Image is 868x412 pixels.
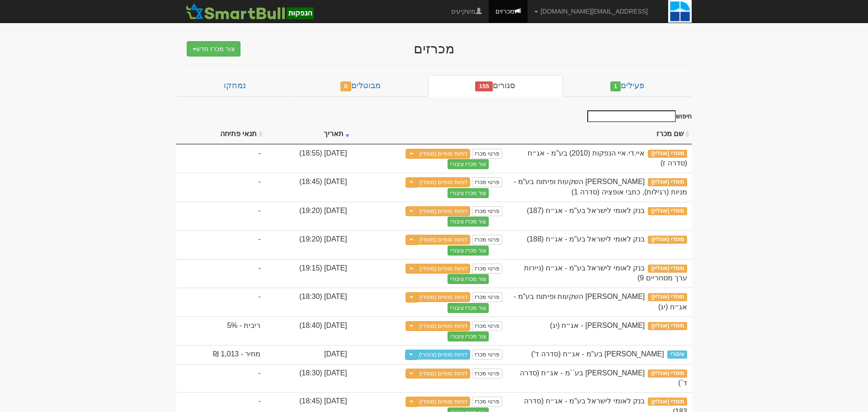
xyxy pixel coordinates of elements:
td: [DATE] (18:55) [265,144,351,173]
a: דוחות סופיים (מוסדי) [417,264,470,274]
a: פרטי מכרז [472,149,502,159]
a: פעילים [563,75,692,97]
span: מוסדי (אונליין) [648,207,687,215]
a: דוחות סופיים (מוסדי) [417,206,470,216]
button: צור מכרז ציבורי [448,188,489,198]
a: פרטי מכרז [472,206,502,216]
span: 0 [340,81,351,91]
a: דוחות סופיים (מוסדי) [417,177,470,187]
button: צור מכרז ציבורי [448,217,489,227]
td: - [176,364,265,393]
a: פרטי מכרז [472,350,502,360]
a: סגורים [428,75,563,97]
input: חיפוש [587,110,676,122]
td: [DATE] (18:30) [265,364,351,393]
td: [DATE] (19:20) [265,230,351,259]
span: מוסדי (אונליין) [648,322,687,330]
a: דוחות סופיים (מוסדי) [417,235,470,245]
td: [DATE] (18:40) [265,317,351,346]
button: צור מכרז ציבורי [448,159,489,169]
a: מבוטלים [293,75,428,97]
a: דוחות סופיים (מוסדי) [417,321,470,331]
a: פרטי מכרז [472,369,502,379]
th: תאריך : activate to sort column ascending [265,124,351,144]
td: - [176,259,265,288]
span: מוסדי (אונליין) [648,150,687,158]
a: פרטי מכרז [472,235,502,245]
td: - [176,202,265,231]
div: מכרזים [258,41,610,56]
span: מיכמן מימון בע"מ - אג״ח (סדרה ד') [531,350,664,358]
td: [DATE] (18:45) [265,173,351,202]
th: שם מכרז : activate to sort column ascending [507,124,692,144]
span: 1 [610,81,621,91]
a: פרטי מכרז [472,264,502,274]
span: צור שמיר - אג״ח (יג) [550,322,645,329]
span: מיכמן מימון בע``מ - אג״ח (סדרה ד`) [520,369,687,387]
span: איי.די.איי הנפקות (2010) בע"מ - אג״ח (סדרה ז) [528,149,687,167]
button: צור מכרז חדש [187,41,241,57]
span: אדגר השקעות ופיתוח בע"מ - מניות (רגילות), כתבי אופציה (סדרה 1) [514,178,687,196]
td: - [176,144,265,173]
button: צור מכרז ציבורי [448,331,489,341]
a: פרטי מכרז [472,177,502,187]
button: צור מכרז ציבורי [448,274,489,284]
a: פרטי מכרז [472,397,502,407]
span: אדגר השקעות ופיתוח בע"מ - אג״ח (יג) [514,293,687,311]
a: פרטי מכרז [472,321,502,331]
a: דוחות סופיים (מוסדי) [417,292,470,302]
img: SmartBull Logo [183,2,316,20]
td: - [176,230,265,259]
td: מחיר - 1,013 ₪ [176,345,265,364]
td: [DATE] (19:20) [265,202,351,231]
span: בנק לאומי לישראל בע"מ - אג״ח (187) [527,207,645,214]
td: [DATE] (19:15) [265,259,351,288]
a: פרטי מכרז [472,292,502,302]
span: מוסדי (אונליין) [648,178,687,186]
a: דוחות סופיים (ציבורי) [416,350,470,360]
button: צור מכרז ציבורי [448,246,489,256]
td: ריבית - 5% [176,317,265,346]
td: - [176,173,265,202]
a: נמחקו [176,75,293,97]
span: בנק לאומי לישראל בע"מ - אג״ח (ניירות ערך מסחריים 9) [524,264,687,282]
span: מוסדי (אונליין) [648,398,687,406]
span: מוסדי (אונליין) [648,236,687,244]
button: צור מכרז ציבורי [448,303,489,313]
span: מוסדי (אונליין) [648,293,687,301]
td: [DATE] (18:30) [265,288,351,317]
span: מוסדי (אונליין) [648,369,687,378]
span: בנק לאומי לישראל בע"מ - אג״ח (188) [527,235,645,243]
td: [DATE] [265,345,351,364]
a: דוחות סופיים (מוסדי) [417,149,470,159]
label: חיפוש [584,110,692,122]
td: - [176,288,265,317]
th: תנאי פתיחה : activate to sort column ascending [176,124,265,144]
a: דוחות סופיים (מוסדי) [417,397,470,407]
span: ציבורי [667,350,687,359]
a: דוחות סופיים (מוסדי) [417,369,470,379]
span: 155 [475,81,493,91]
span: מוסדי (אונליין) [648,265,687,273]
